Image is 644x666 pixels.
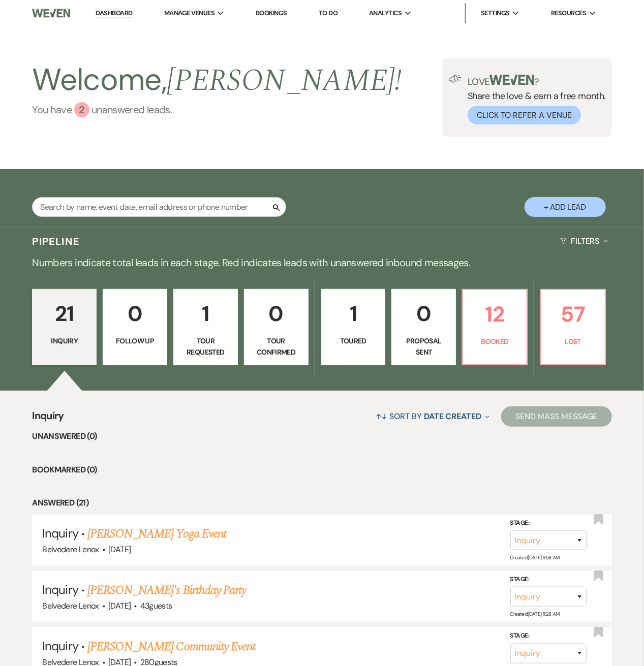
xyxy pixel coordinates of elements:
[39,297,90,331] p: 21
[372,403,494,430] button: Sort By Date Created
[551,8,586,18] span: Resources
[510,630,587,642] label: Stage:
[376,411,388,422] span: ↑↓
[42,544,99,555] span: Belvedere Lenox
[489,75,535,85] img: weven-logo-green.svg
[462,289,528,365] a: 12Booked
[468,106,581,124] button: Click to Refer a Venue
[251,335,302,358] p: Tour Confirmed
[96,9,133,18] a: Dashboard
[525,197,606,217] button: + Add Lead
[180,335,231,358] p: Tour Requested
[87,525,226,543] a: [PERSON_NAME] Yoga Event
[87,638,255,656] a: [PERSON_NAME] Community Event
[540,289,606,365] a: 57Lost
[42,600,99,611] span: Belvedere Lenox
[244,289,309,365] a: 0Tour Confirmed
[501,406,612,427] button: Send Mass Message
[109,297,161,331] p: 0
[251,297,302,331] p: 0
[369,8,402,18] span: Analytics
[256,9,287,17] a: Bookings
[42,525,78,541] span: Inquiry
[108,544,131,555] span: [DATE]
[547,297,599,331] p: 57
[32,197,286,217] input: Search by name, event date, email address or phone number
[74,102,89,117] div: 2
[468,75,606,86] p: Love ?
[32,58,402,102] h2: Welcome,
[39,335,90,346] p: Inquiry
[510,518,587,529] label: Stage:
[469,336,520,347] p: Booked
[32,463,611,477] li: Bookmarked (0)
[481,8,510,18] span: Settings
[32,430,611,443] li: Unanswered (0)
[103,289,167,365] a: 0Follow Up
[321,289,386,365] a: 1Toured
[42,582,78,597] span: Inquiry
[32,408,64,430] span: Inquiry
[173,289,238,365] a: 1Tour Requested
[398,297,449,331] p: 0
[462,75,606,124] div: Share the love & earn a free month.
[398,335,449,358] p: Proposal Sent
[108,600,131,611] span: [DATE]
[449,75,462,83] img: loud-speaker-illustration.svg
[391,289,456,365] a: 0Proposal Sent
[87,581,246,599] a: [PERSON_NAME]'s Birthday Party
[180,297,231,331] p: 1
[109,335,161,346] p: Follow Up
[140,600,172,611] span: 43 guests
[32,234,80,248] h3: Pipeline
[319,9,338,17] a: To Do
[32,496,611,510] li: Answered (21)
[328,335,379,346] p: Toured
[547,336,599,347] p: Lost
[510,574,587,585] label: Stage:
[32,3,70,24] img: Weven Logo
[556,228,611,255] button: Filters
[469,297,520,331] p: 12
[32,289,97,365] a: 21Inquiry
[424,411,481,422] span: Date Created
[32,102,402,117] a: You have 2 unanswered leads.
[510,554,560,561] span: Created: [DATE] 11:58 AM
[164,8,214,18] span: Manage Venues
[328,297,379,331] p: 1
[510,611,560,617] span: Created: [DATE] 11:28 AM
[42,638,78,654] span: Inquiry
[167,57,402,104] span: [PERSON_NAME] !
